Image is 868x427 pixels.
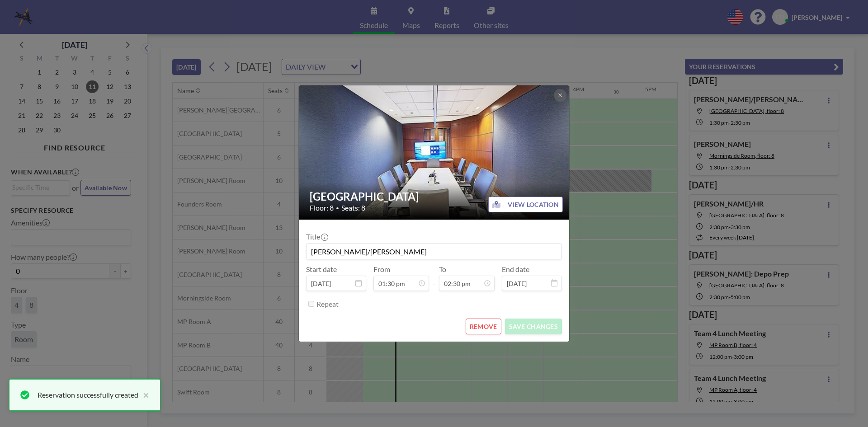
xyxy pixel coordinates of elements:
span: Floor: 8 [310,203,334,212]
label: End date [502,265,529,274]
button: REMOVE [466,319,501,334]
div: Reservation successfully created [38,389,138,400]
button: VIEW LOCATION [488,197,563,212]
label: To [439,265,446,274]
span: Seats: 8 [341,203,365,212]
button: SAVE CHANGES [505,319,562,334]
label: Start date [306,265,337,274]
input: (No title) [307,244,561,259]
span: - [433,268,435,288]
label: Repeat [316,300,339,309]
label: From [373,265,390,274]
img: 537.jpg [299,51,570,254]
span: • [336,205,339,211]
label: Title [306,232,327,241]
button: close [138,389,149,400]
h2: [GEOGRAPHIC_DATA] [310,190,559,203]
